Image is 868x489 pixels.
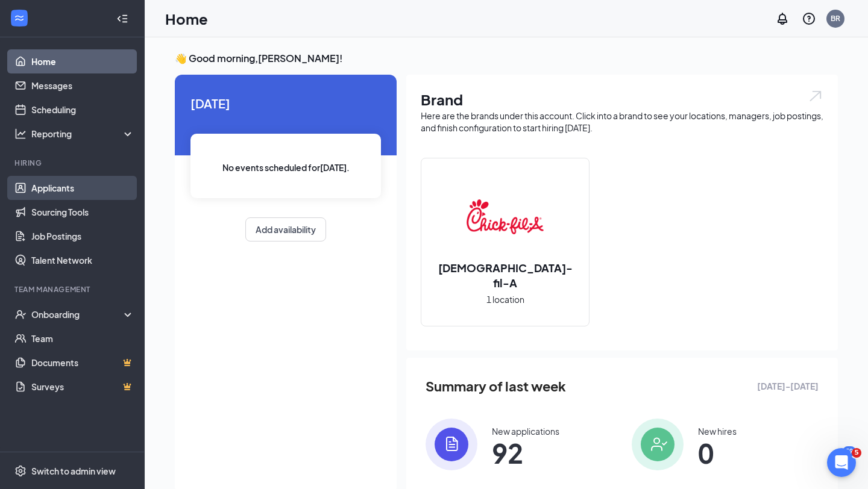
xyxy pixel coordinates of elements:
span: 5 [852,448,861,458]
span: [DATE] [190,94,381,113]
img: icon [632,419,684,470]
div: Switch to admin view [31,465,116,477]
svg: Notifications [775,11,790,26]
h3: 👋 Good morning, [PERSON_NAME] ! [175,52,838,65]
svg: Collapse [116,13,128,25]
h1: Home [165,8,208,29]
a: Home [31,49,134,73]
div: 59 [843,446,856,456]
span: Summary of last week [426,376,566,397]
div: Onboarding [31,308,124,320]
a: DocumentsCrown [31,350,134,375]
svg: QuestionInfo [802,11,816,26]
img: open.6027fd2a22e1237b5b06.svg [808,89,823,103]
h1: Brand [421,89,823,110]
img: Chick-fil-A [467,178,544,255]
span: 1 location [486,293,524,306]
svg: Analysis [14,128,27,140]
div: BR [831,13,840,23]
a: Applicants [31,176,134,200]
div: Team Management [14,284,132,294]
svg: Settings [14,465,27,477]
div: Here are the brands under this account. Click into a brand to see your locations, managers, job p... [421,110,823,134]
h2: [DEMOGRAPHIC_DATA]-fil-A [421,260,589,290]
a: Scheduling [31,98,134,122]
img: icon [426,419,477,470]
a: Job Postings [31,224,134,248]
div: Reporting [31,128,135,140]
svg: UserCheck [14,308,27,320]
a: Talent Network [31,248,134,272]
a: Sourcing Tools [31,200,134,224]
a: SurveysCrown [31,375,134,399]
span: 92 [492,442,559,464]
svg: WorkstreamLogo [13,12,25,24]
span: 0 [698,442,737,464]
a: Messages [31,73,134,98]
a: Team [31,326,134,350]
button: Add availability [245,217,326,241]
span: No events scheduled for [DATE] . [222,161,350,174]
div: New applications [492,425,559,437]
div: New hires [698,425,737,437]
span: [DATE] - [DATE] [757,379,819,393]
iframe: Intercom live chat [827,448,856,477]
div: Hiring [14,158,132,168]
